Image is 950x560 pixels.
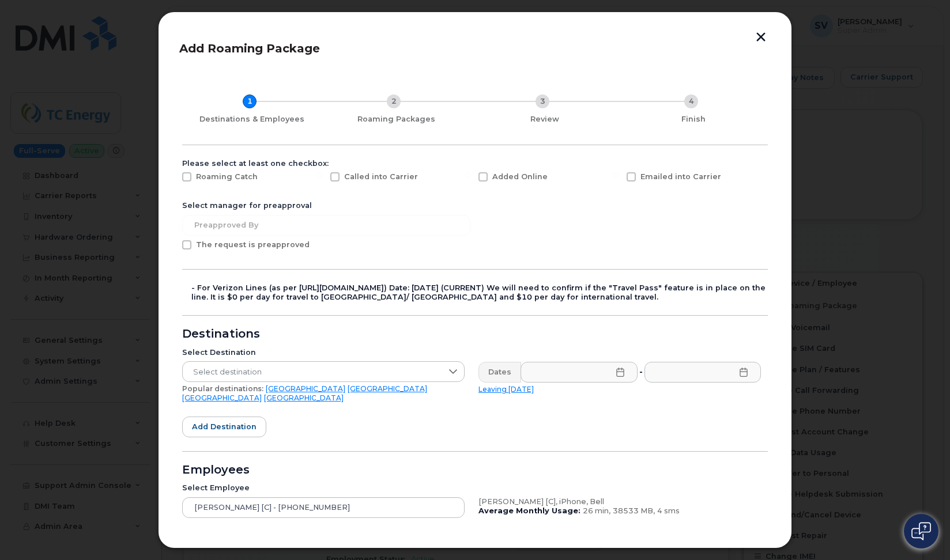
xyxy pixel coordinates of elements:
div: Employees [182,466,768,475]
div: 2 [387,94,401,108]
span: Add Roaming Package [179,41,320,55]
span: Popular destinations: [182,384,263,393]
span: Roaming Catch [196,172,258,181]
div: - For Verizon Lines (as per [URL][DOMAIN_NAME]) Date: [DATE] (CURRENT) We will need to confirm if... [191,283,768,301]
div: - [637,362,645,383]
span: Added Online [492,172,548,181]
input: Called into Carrier [316,172,322,178]
a: Leaving [DATE] [478,385,534,393]
img: Open chat [911,522,931,540]
input: Added Online [465,172,470,178]
span: The request is preapproved [196,240,310,249]
div: Select manager for preapproval [182,201,768,210]
input: Please fill out this field [521,362,638,383]
a: [GEOGRAPHIC_DATA] [264,393,344,402]
div: Select Destination [182,348,465,357]
div: Finish [624,115,763,124]
span: Called into Carrier [344,172,418,181]
span: Emailed into Carrier [640,172,721,181]
span: Add destination [192,421,257,432]
input: Search device [182,497,465,518]
input: Emailed into Carrier [613,172,619,178]
input: Preapproved by [182,215,470,236]
div: Review [475,115,615,124]
div: Please select at least one checkbox: [182,159,768,168]
div: Select Employee [182,483,465,493]
input: Please fill out this field [644,362,761,383]
span: Select destination [183,362,442,383]
div: 3 [536,94,549,108]
button: Add destination [182,417,266,437]
b: Average Monthly Usage: [478,506,580,515]
a: [GEOGRAPHIC_DATA] [182,393,262,402]
a: [GEOGRAPHIC_DATA] [266,384,345,393]
span: 38533 MB, [613,506,655,515]
div: [PERSON_NAME] [C], iPhone, Bell [478,497,761,506]
a: [GEOGRAPHIC_DATA] [348,384,427,393]
div: Roaming Packages [326,115,466,124]
div: Destinations [182,330,768,339]
span: 26 min, [583,506,610,515]
div: 4 [684,94,698,108]
span: 4 sms [657,506,680,515]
